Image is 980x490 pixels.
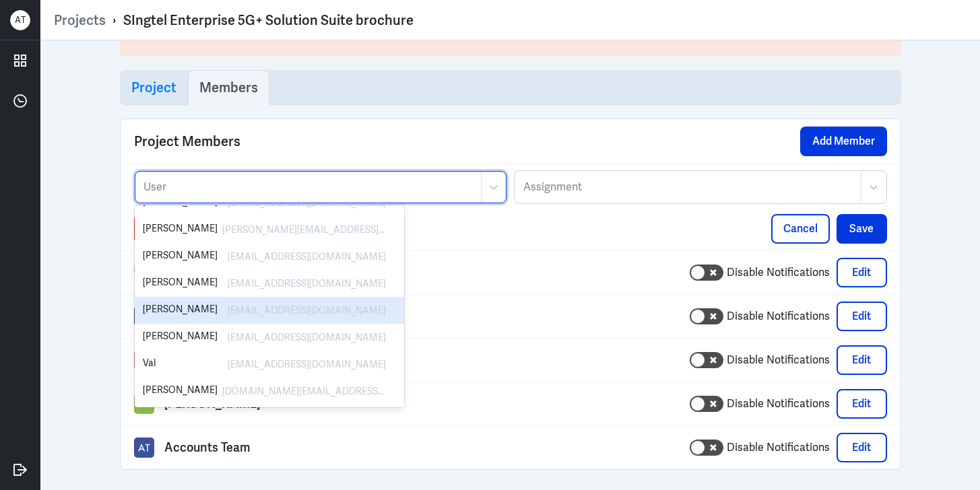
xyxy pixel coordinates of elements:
[131,79,176,96] h3: Project
[143,248,220,265] div: [PERSON_NAME]
[225,302,386,318] div: [EMAIL_ADDRESS][DOMAIN_NAME]
[222,383,386,399] div: [DOMAIN_NAME][EMAIL_ADDRESS][DOMAIN_NAME]
[143,356,189,372] div: Val
[225,275,386,291] div: [EMAIL_ADDRESS][DOMAIN_NAME]
[225,329,386,345] div: [EMAIL_ADDRESS][DOMAIN_NAME]
[54,11,106,29] a: Projects
[143,275,220,291] div: [PERSON_NAME]
[837,258,887,287] button: Edit
[225,248,386,265] div: [EMAIL_ADDRESS][DOMAIN_NAME]
[837,345,887,375] button: Edit
[837,214,887,244] button: Save
[727,265,830,281] label: Disable Notifications
[727,396,830,412] label: Disable Notifications
[222,221,386,238] div: [PERSON_NAME][EMAIL_ADDRESS][DOMAIN_NAME]
[143,383,218,399] div: [PERSON_NAME]
[727,440,830,456] label: Disable Notifications
[727,352,830,368] label: Disable Notifications
[194,356,386,372] div: [EMAIL_ADDRESS][DOMAIN_NAME]
[143,302,220,318] div: [PERSON_NAME]
[727,308,830,324] label: Disable Notifications
[800,127,887,156] button: Add Member
[134,214,191,244] button: Delete
[134,131,240,151] span: Project Members
[164,442,251,454] p: Accounts Team
[837,302,887,331] button: Edit
[123,11,414,29] div: SIngtel Enterprise 5G+ Solution Suite brochure
[10,10,30,30] div: A T
[771,214,830,244] button: Cancel
[106,11,123,29] p: ›
[199,79,258,96] h3: Members
[143,329,220,345] div: [PERSON_NAME]
[837,389,887,419] button: Edit
[837,433,887,462] button: Edit
[143,221,218,238] div: [PERSON_NAME]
